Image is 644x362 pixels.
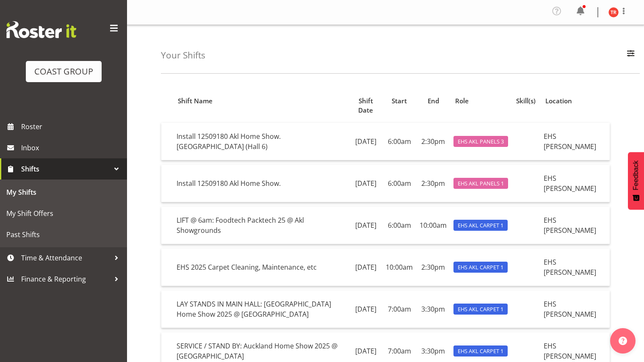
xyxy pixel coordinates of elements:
[349,165,383,202] td: [DATE]
[6,186,121,199] span: My Shifts
[416,207,450,244] td: 10:00am
[458,138,504,146] span: EHS AKL PANELS 3
[540,290,610,328] td: EHS [PERSON_NAME]
[349,207,383,244] td: [DATE]
[545,96,605,106] div: Location
[382,165,416,202] td: 6:00am
[387,96,412,106] div: Start
[173,165,349,202] td: Install 12509180 Akl Home Show.
[6,228,121,241] span: Past Shifts
[382,290,416,328] td: 7:00am
[21,163,110,175] span: Shifts
[516,96,536,106] div: Skill(s)
[173,123,349,160] td: Install 12509180 Akl Home Show. [GEOGRAPHIC_DATA] (Hall 6)
[455,96,506,106] div: Role
[21,141,123,154] span: Inbox
[540,165,610,202] td: EHS [PERSON_NAME]
[416,290,450,328] td: 3:30pm
[458,305,503,313] span: EHS AKL CARPET 1
[628,152,644,210] button: Feedback - Show survey
[421,96,445,106] div: End
[354,96,378,116] div: Shift Date
[2,224,125,245] a: Past Shifts
[34,65,93,78] div: COAST GROUP
[622,46,640,65] button: Filter Employees
[6,21,76,38] img: Rosterit website logo
[21,273,110,285] span: Finance & Reporting
[619,337,627,345] img: help-xxl-2.png
[540,249,610,286] td: EHS [PERSON_NAME]
[632,160,640,190] span: Feedback
[416,249,450,286] td: 2:30pm
[349,290,383,328] td: [DATE]
[382,207,416,244] td: 6:00am
[349,123,383,160] td: [DATE]
[349,249,383,286] td: [DATE]
[178,96,344,106] div: Shift Name
[2,182,125,203] a: My Shifts
[161,50,205,60] h4: Your Shifts
[540,123,610,160] td: EHS [PERSON_NAME]
[416,165,450,202] td: 2:30pm
[173,249,349,286] td: EHS 2025 Carpet Cleaning, Maintenance, etc
[608,7,619,17] img: tavish-read11366.jpg
[416,123,450,160] td: 2:30pm
[2,203,125,224] a: My Shift Offers
[458,347,503,355] span: EHS AKL CARPET 1
[540,207,610,244] td: EHS [PERSON_NAME]
[382,123,416,160] td: 6:00am
[458,221,503,229] span: EHS AKL CARPET 1
[6,207,121,220] span: My Shift Offers
[382,249,416,286] td: 10:00am
[173,290,349,328] td: LAY STANDS IN MAIN HALL: [GEOGRAPHIC_DATA] Home Show 2025 @ [GEOGRAPHIC_DATA]
[21,120,123,133] span: Roster
[173,207,349,244] td: LIFT @ 6am: Foodtech Packtech 25 @ Akl Showgrounds
[21,251,110,264] span: Time & Attendance
[458,263,503,271] span: EHS AKL CARPET 1
[458,180,504,188] span: EHS AKL PANELS 1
